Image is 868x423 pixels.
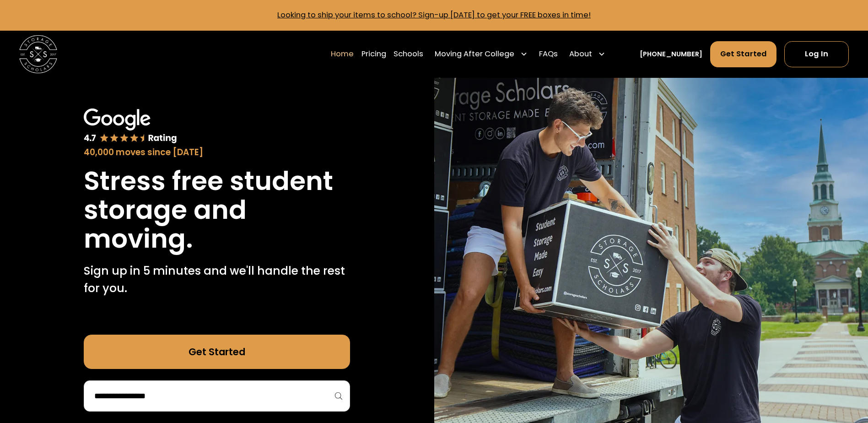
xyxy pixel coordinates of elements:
[331,41,354,67] a: Home
[640,49,702,60] a: [PHONE_NUMBER]
[435,49,514,60] div: Moving After College
[84,335,350,369] a: Get Started
[84,146,350,159] div: 40,000 moves since [DATE]
[277,10,591,20] a: Looking to ship your items to school? Sign-up [DATE] to get your FREE boxes in time!
[84,262,350,297] p: Sign up in 5 minutes and we'll handle the rest for you.
[431,41,532,67] div: Moving After College
[84,108,177,144] img: Google 4.7 star rating
[394,41,423,67] a: Schools
[710,41,777,67] a: Get Started
[569,49,592,60] div: About
[361,41,386,67] a: Pricing
[84,167,350,253] h1: Stress free student storage and moving.
[566,41,609,67] div: About
[19,35,57,73] img: Storage Scholars main logo
[19,35,57,73] a: home
[784,41,849,67] a: Log In
[539,41,558,67] a: FAQs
